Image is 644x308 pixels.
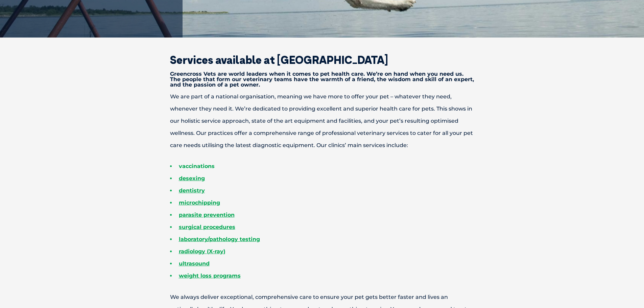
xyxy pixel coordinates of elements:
[179,212,235,218] a: parasite prevention
[146,91,498,151] p: We are part of a national organisation, meaning we have more to offer your pet – whatever they ne...
[146,54,498,65] h2: Services available at [GEOGRAPHIC_DATA]
[170,71,474,88] strong: Greencross Vets are world leaders when it comes to pet health care. We’re on hand when you need u...
[179,260,210,267] a: ultrasound
[179,273,241,279] a: weight loss programs
[179,248,225,255] a: radiology (X-ray)
[179,175,205,182] a: desexing
[179,236,260,242] a: laboratory/pathology testing
[179,187,205,194] a: dentistry
[179,163,215,169] a: vaccinations
[631,31,638,38] button: Search
[179,199,220,206] a: microchipping
[179,224,235,230] a: surgical procedures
